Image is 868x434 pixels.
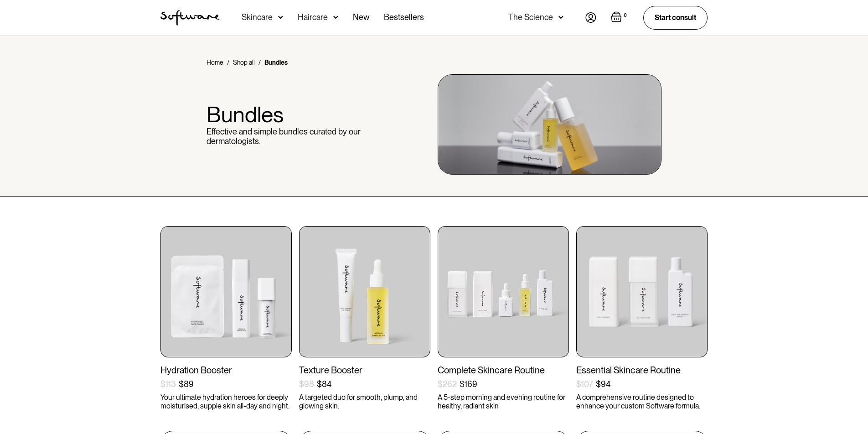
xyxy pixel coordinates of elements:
a: Start consult [643,6,708,29]
div: $94 [596,379,610,389]
div: $262 [438,379,457,389]
div: Bundles [264,58,288,67]
img: arrow down [278,13,283,22]
div: / [227,58,229,67]
a: Home [207,58,223,67]
div: Texture Booster [299,365,430,376]
p: A targeted duo for smooth, plump, and glowing skin. [299,393,430,410]
div: $84 [317,379,331,389]
a: home [160,10,220,26]
div: Hydration Booster [160,365,292,376]
div: 0 [622,11,629,20]
h1: Bundles [207,103,384,127]
img: Software Logo [160,10,220,26]
div: Skincare [242,13,273,22]
div: $113 [160,379,176,389]
div: $98 [299,379,314,389]
a: Open cart [611,11,629,24]
div: $107 [576,379,593,389]
p: A comprehensive routine designed to enhance your custom Software formula. [576,393,708,410]
div: Haircare [298,13,328,22]
p: A 5-step morning and evening routine for healthy, radiant skin [438,393,569,410]
div: $89 [179,379,194,389]
div: / [258,58,261,67]
img: arrow down [333,13,338,22]
div: $169 [460,379,477,389]
p: Effective and simple bundles curated by our dermatologists. [207,127,384,146]
div: Complete Skincare Routine [438,365,569,376]
div: Essential Skincare Routine [576,365,708,376]
img: arrow down [558,13,563,22]
p: Your ultimate hydration heroes for deeply moisturised, supple skin all-day and night. [160,393,292,410]
div: The Science [508,13,553,22]
a: Shop all [233,58,255,67]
